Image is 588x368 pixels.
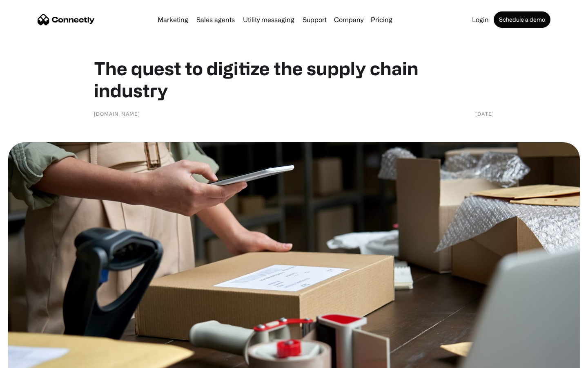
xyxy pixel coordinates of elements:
[193,16,238,23] a: Sales agents
[367,16,396,23] a: Pricing
[94,110,140,118] div: [DOMAIN_NAME]
[494,11,550,28] a: Schedule a demo
[475,110,494,118] div: [DATE]
[154,16,192,23] a: Marketing
[240,16,298,23] a: Utility messaging
[299,16,330,23] a: Support
[469,16,492,23] a: Login
[8,354,49,365] aside: Language selected: English
[16,354,49,365] ul: Language list
[94,57,494,101] h1: The quest to digitize the supply chain industry
[334,14,363,25] div: Company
